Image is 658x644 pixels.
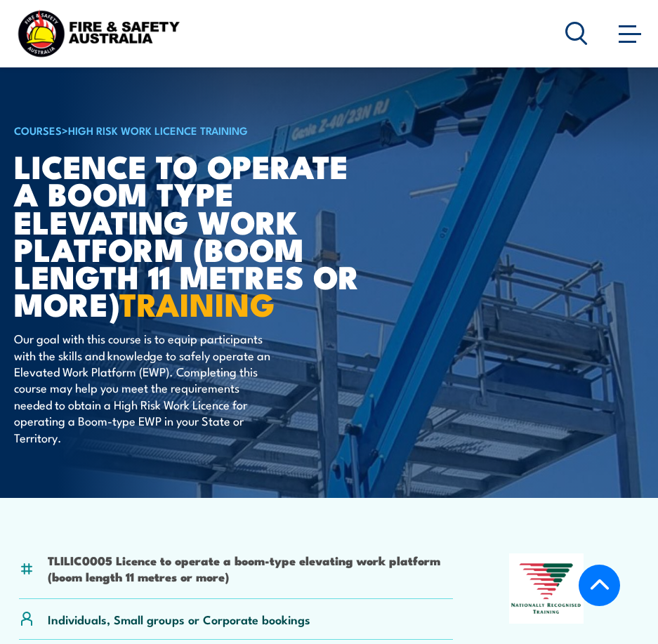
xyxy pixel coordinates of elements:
strong: TRAINING [119,279,275,327]
p: Individuals, Small groups or Corporate bookings [48,611,310,627]
p: Our goal with this course is to equip participants with the skills and knowledge to safely operat... [14,330,270,445]
a: COURSES [14,122,62,138]
li: TLILIC0005 Licence to operate a boom-type elevating work platform (boom length 11 metres or more) [48,552,453,585]
h6: > [14,121,361,138]
img: Nationally Recognised Training logo. [509,553,584,624]
h1: Licence to operate a boom type elevating work platform (boom length 11 metres or more) [14,152,361,317]
a: High Risk Work Licence Training [68,122,248,138]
